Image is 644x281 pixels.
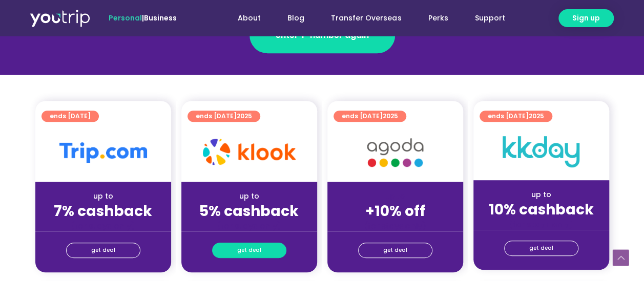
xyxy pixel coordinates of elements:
[54,201,152,221] strong: 7% cashback
[237,112,252,120] span: 2025
[41,111,99,122] a: ends [DATE]
[190,221,309,231] div: (for stays only)
[365,201,425,221] strong: +10% off
[383,243,407,257] span: get deal
[558,9,614,27] a: Sign up
[190,191,309,202] div: up to
[204,9,518,28] nav: Menu
[91,243,115,257] span: get deal
[318,9,414,28] a: Transfer Overseas
[358,243,432,258] a: get deal
[488,111,544,122] span: ends [DATE]
[482,219,601,230] div: (for stays only)
[109,13,142,23] span: Personal
[482,189,601,200] div: up to
[196,111,252,122] span: ends [DATE]
[44,191,163,202] div: up to
[50,111,91,122] span: ends [DATE]
[529,112,544,120] span: 2025
[109,13,177,23] span: |
[504,241,578,256] a: get deal
[342,111,398,122] span: ends [DATE]
[383,112,398,120] span: 2025
[144,13,177,23] a: Business
[66,243,140,258] a: get deal
[461,9,518,28] a: Support
[44,221,163,231] div: (for stays only)
[224,9,274,28] a: About
[334,111,406,122] a: ends [DATE]2025
[386,191,405,201] span: up to
[480,111,552,122] a: ends [DATE]2025
[572,13,600,24] span: Sign up
[529,241,553,255] span: get deal
[274,9,318,28] a: Blog
[414,9,461,28] a: Perks
[212,243,286,258] a: get deal
[188,111,260,122] a: ends [DATE]2025
[336,221,455,231] div: (for stays only)
[237,243,261,257] span: get deal
[489,200,594,220] strong: 10% cashback
[199,201,299,221] strong: 5% cashback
